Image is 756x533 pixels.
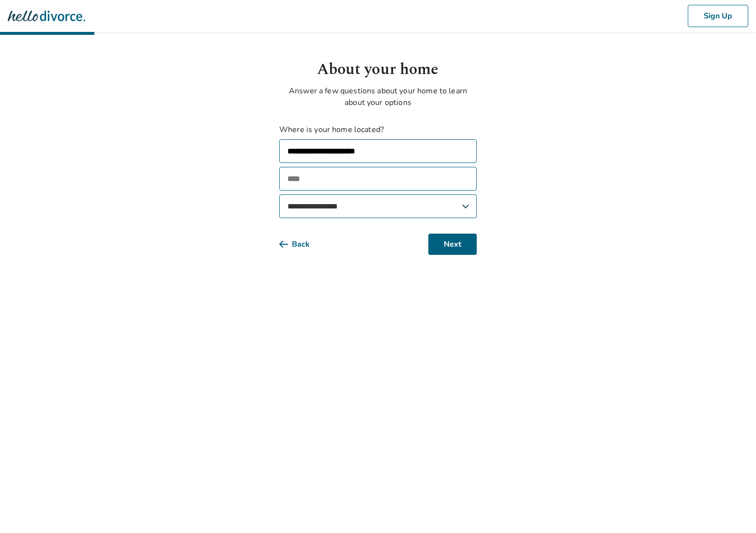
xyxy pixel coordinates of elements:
p: Answer a few questions about your home to learn about your options [279,85,477,108]
button: Back [279,234,325,255]
button: Next [428,234,477,255]
h1: About your home [279,58,477,81]
button: Sign Up [688,5,748,27]
iframe: Chat Widget [708,487,756,533]
label: Where is your home located? [279,124,477,135]
img: Hello Divorce Logo [8,6,85,26]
